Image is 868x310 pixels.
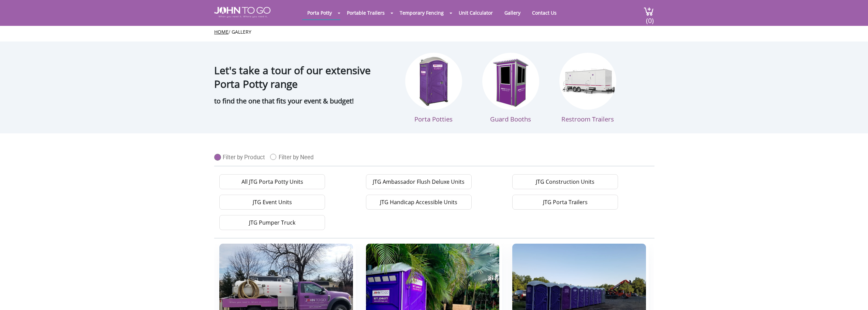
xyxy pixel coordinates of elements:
[232,29,251,35] a: Gallery
[527,6,562,19] a: Contact Us
[214,29,229,35] a: Home
[219,174,325,189] a: All JTG Porta Potty Units
[366,174,472,189] a: JTG Ambassador Flush Deluxe Units
[512,174,618,189] a: JTG Construction Units
[270,150,319,161] a: Filter by Need
[342,6,390,19] a: Portable Trailers
[490,115,531,123] span: Guard Booths
[214,150,270,161] a: Filter by Product
[559,53,616,123] a: Restroom Trailers
[366,195,472,210] a: JTG Handicap Accessible Units
[214,48,392,91] h1: Let's take a tour of our extensive Porta Potty range
[405,53,462,123] a: Porta Potties
[646,11,654,25] span: (0)
[482,53,539,110] img: Guard booths
[561,115,614,123] span: Restroom Trailers
[454,6,498,19] a: Unit Calculator
[512,195,618,210] a: JTG Porta Trailers
[219,195,325,210] a: JTG Event Units
[405,53,462,110] img: Porta Potties
[841,283,868,310] button: Live Chat
[214,7,270,18] img: JOHN to go
[559,53,616,110] img: Restroon Trailers
[214,29,654,35] ul: /
[499,6,526,19] a: Gallery
[414,115,453,123] span: Porta Potties
[395,6,449,19] a: Temporary Fencing
[482,53,539,123] a: Guard Booths
[302,6,337,19] a: Porta Potty
[644,7,654,16] img: cart a
[214,94,392,108] p: to find the one that fits your event & budget!
[219,215,325,230] a: JTG Pumper Truck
